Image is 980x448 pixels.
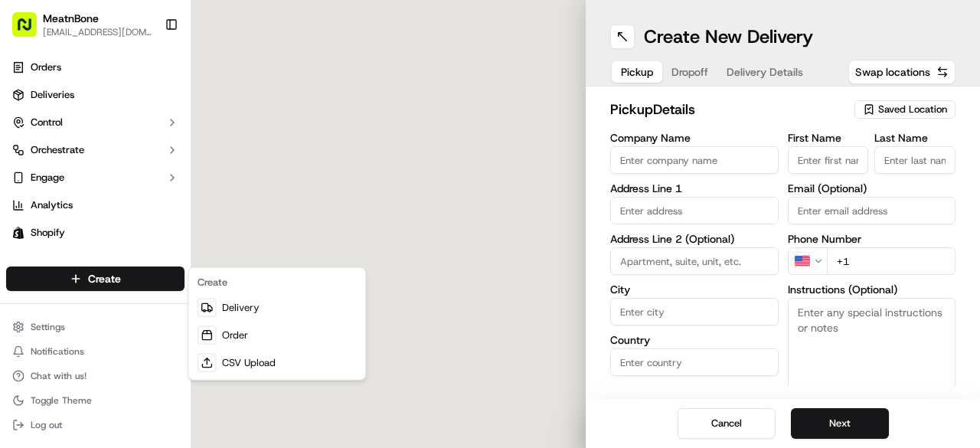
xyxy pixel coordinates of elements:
input: Got a question? Start typing here... [40,99,276,115]
label: Address Line 1 [610,183,779,194]
span: Toggle Theme [31,394,92,407]
label: Company Name [610,132,779,143]
span: Shopify [31,226,65,240]
span: Analytics [31,198,73,212]
button: Cancel [678,408,776,439]
label: Address Line 2 (Optional) [610,234,779,244]
span: Delivery Details [727,64,803,80]
span: Swap locations [855,64,930,80]
input: Enter phone number [827,247,956,275]
label: Country [610,335,779,345]
span: Orchestrate [31,143,84,157]
a: CSV Upload [191,349,362,377]
span: [DATE] [175,237,206,250]
a: Delivery [191,294,362,322]
label: State [610,385,691,396]
button: Saved Location [854,99,955,120]
span: Orders [31,60,61,74]
span: [DATE] [175,279,206,291]
img: 1736555255976-a54dd68f-1ca7-489b-9aae-adbdc363a1c4 [31,280,43,292]
span: Dropoff [671,64,708,80]
span: Wisdom [PERSON_NAME] [47,237,163,250]
span: Control [31,116,63,129]
span: Chat with us! [31,370,87,382]
span: Deliveries [31,88,74,102]
a: Powered byPylon [108,334,185,346]
span: • [166,279,171,291]
label: Email (Optional) [788,183,956,194]
span: Saved Location [878,103,947,116]
span: [EMAIL_ADDRESS][DOMAIN_NAME] [43,26,152,38]
label: Instructions (Optional) [788,284,956,295]
span: MeatnBone [43,11,99,26]
input: Enter address [610,197,779,224]
div: Past conversations [15,199,103,211]
span: Settings [31,321,65,333]
span: Pylon [152,335,185,346]
button: See all [237,196,279,214]
input: Enter email address [788,197,956,224]
input: Enter company name [610,146,779,174]
span: Notifications [31,345,84,358]
label: Phone Number [788,234,956,244]
input: Apartment, suite, unit, etc. [610,247,779,275]
button: Next [791,408,889,439]
img: Nash [15,15,46,46]
div: Create [191,271,362,294]
a: Order [191,322,362,349]
label: Last Name [874,132,955,143]
input: Enter country [610,348,779,376]
img: Shopify logo [12,227,24,239]
input: Enter last name [874,146,955,174]
img: Wisdom Oko [15,223,40,253]
img: Wisdom Oko [15,264,40,294]
div: We're available if you need us! [69,162,211,174]
input: Enter first name [788,146,869,174]
label: Zip Code [697,385,779,396]
label: City [610,284,779,295]
h1: Create New Delivery [644,25,813,49]
span: Log out [31,419,62,431]
span: • [166,237,171,250]
span: Wisdom [PERSON_NAME] [47,279,163,291]
input: Enter city [610,298,779,325]
button: Swap locations [848,60,955,84]
img: 8571987876998_91fb9ceb93ad5c398215_72.jpg [32,146,60,174]
span: Create [88,271,121,286]
button: Start new chat [260,151,279,169]
div: Start new chat [69,146,251,162]
span: Pickup [621,64,653,80]
p: Welcome 👋 [15,61,279,86]
label: First Name [788,132,869,143]
img: 1736555255976-a54dd68f-1ca7-489b-9aae-adbdc363a1c4 [15,146,43,174]
h2: pickup Details [610,99,845,120]
span: Engage [31,171,64,185]
img: 1736555255976-a54dd68f-1ca7-489b-9aae-adbdc363a1c4 [31,238,43,250]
